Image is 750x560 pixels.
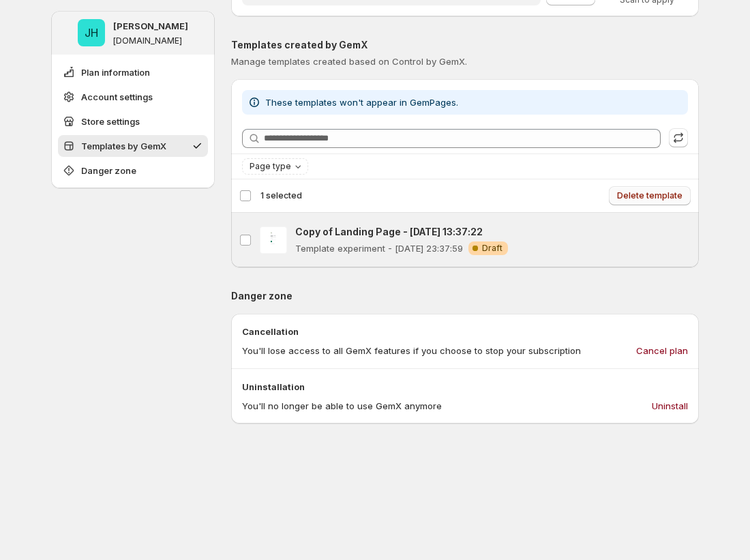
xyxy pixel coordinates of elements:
span: 1 selected [260,190,302,201]
button: Danger zone [58,160,208,181]
p: Uninstallation [242,380,688,394]
p: You'll lose access to all GemX features if you choose to stop your subscription [242,344,581,357]
button: Templates by GemX [58,135,208,157]
span: Manage templates created based on Control by GemX. [231,56,467,67]
p: [DOMAIN_NAME] [113,35,182,46]
p: Copy of Landing Page - [DATE] 13:37:22 [295,225,508,239]
span: Plan information [81,65,150,79]
span: Cancel plan [636,344,688,357]
span: Jena Hoang [78,19,105,46]
p: Danger zone [231,289,699,303]
span: Page type [250,161,291,172]
button: Plan information [58,61,208,83]
p: Templates created by GemX [231,38,699,52]
button: Uninstall [644,395,696,417]
span: Templates by GemX [81,139,166,153]
button: Delete template [609,186,691,205]
span: Danger zone [81,164,136,177]
button: Account settings [58,86,208,108]
p: Cancellation [242,325,688,338]
p: You'll no longer be able to use GemX anymore [242,399,442,413]
button: Cancel plan [628,340,696,362]
span: Store settings [81,115,140,128]
span: These templates won't appear in GemPages. [265,97,458,108]
text: JH [85,26,98,40]
img: Copy of Landing Page - Sep 11, 13:37:22 [260,226,287,254]
span: Delete template [617,190,682,201]
button: Store settings [58,110,208,132]
span: Draft [482,243,502,254]
span: Uninstall [652,399,688,413]
button: Page type [243,159,307,174]
p: [PERSON_NAME] [113,19,188,33]
p: Template experiment - [DATE] 23:37:59 [295,241,463,255]
span: Account settings [81,90,153,104]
